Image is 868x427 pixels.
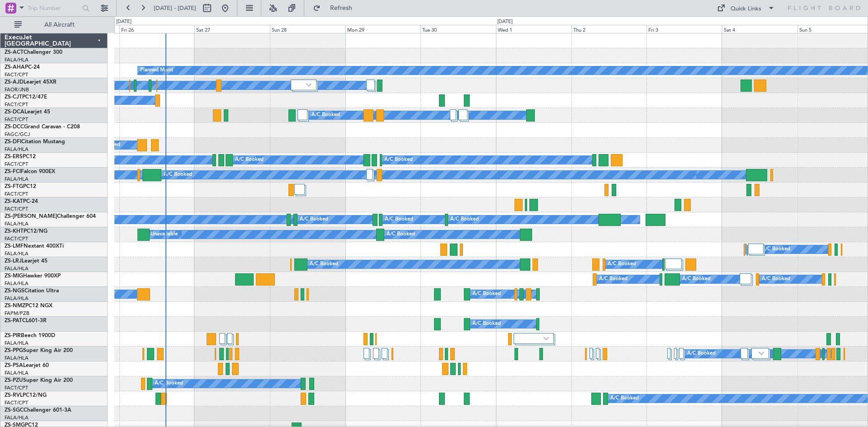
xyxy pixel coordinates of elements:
[306,83,311,87] img: arrow-gray.svg
[5,94,47,100] a: ZS-CJTPC12/47E
[5,184,23,189] span: ZS-FTG
[5,65,25,70] span: ZS-AHA
[496,25,571,33] div: Wed 1
[5,288,59,294] a: ZS-NGSCitation Ultra
[722,25,797,33] div: Sat 4
[5,109,24,115] span: ZS-DCA
[24,22,95,28] span: All Aircraft
[5,131,30,138] a: FAGC/GCJ
[270,25,345,33] div: Sun 28
[154,4,196,12] span: [DATE] - [DATE]
[5,393,47,398] a: ZS-RVLPC12/NG
[5,348,73,353] a: ZS-PPGSuper King Air 200
[5,184,36,189] a: ZS-FTGPC12
[5,310,29,317] a: FAPM/PZB
[608,258,636,271] div: A/C Booked
[5,229,47,234] a: ZS-KHTPC12/NG
[5,94,22,100] span: ZS-CJT
[682,272,711,286] div: A/C Booked
[5,363,23,368] span: ZS-PSA
[5,50,24,55] span: ZS-ACT
[5,258,47,264] a: ZS-LRJLearjet 45
[5,393,23,398] span: ZS-RVL
[5,199,38,204] a: ZS-KATPC-24
[5,303,25,309] span: ZS-NMZ
[140,64,173,77] div: Planned Maint
[712,1,779,15] button: Quick Links
[5,399,28,406] a: FACT/CPT
[762,243,790,256] div: A/C Booked
[5,280,28,287] a: FALA/HLA
[5,370,28,376] a: FALA/HLA
[5,124,24,130] span: ZS-DCC
[5,273,23,279] span: ZS-MIG
[5,124,80,130] a: ZS-DCCGrand Caravan - C208
[310,258,338,271] div: A/C Booked
[5,161,28,168] a: FACT/CPT
[5,265,28,272] a: FALA/HLA
[5,169,55,174] a: ZS-FCIFalcon 900EX
[420,25,496,33] div: Tue 30
[450,213,479,226] div: A/C Booked
[5,340,28,347] a: FALA/HLA
[5,414,28,421] a: FALA/HLA
[610,392,639,405] div: A/C Booked
[5,191,28,197] a: FACT/CPT
[5,214,96,219] a: ZS-[PERSON_NAME]Challenger 604
[5,80,57,85] a: ZS-AJDLearjet 45XR
[345,25,421,33] div: Mon 29
[759,352,764,355] img: arrow-gray.svg
[235,153,264,167] div: A/C Booked
[5,221,28,227] a: FALA/HLA
[5,65,40,70] a: ZS-AHAPC-24
[5,408,24,413] span: ZS-SGC
[5,176,28,183] a: FALA/HLA
[5,146,28,153] a: FALA/HLA
[5,229,24,234] span: ZS-KHT
[543,337,549,340] img: arrow-gray.svg
[384,153,413,167] div: A/C Booked
[5,348,23,353] span: ZS-PPG
[5,154,36,160] a: ZS-ERSPC12
[5,288,24,294] span: ZS-NGS
[472,317,501,331] div: A/C Booked
[571,25,647,33] div: Thu 2
[5,250,28,257] a: FALA/HLA
[385,213,413,226] div: A/C Booked
[5,318,47,324] a: ZS-PATCL601-3R
[5,139,21,145] span: ZS-DFI
[5,333,21,338] span: ZS-PIR
[5,80,24,85] span: ZS-AJD
[5,408,71,413] a: ZS-SGCChallenger 601-3A
[140,228,178,241] div: A/C Unavailable
[599,272,627,286] div: A/C Booked
[164,168,192,182] div: A/C Booked
[5,86,29,93] a: FAOR/JNB
[387,228,415,241] div: A/C Booked
[5,295,28,302] a: FALA/HLA
[5,101,28,108] a: FACT/CPT
[5,385,28,391] a: FACT/CPT
[5,199,23,204] span: ZS-KAT
[646,25,722,33] div: Fri 3
[5,378,73,383] a: ZS-PZUSuper King Air 200
[194,25,270,33] div: Sat 27
[5,206,28,212] a: FACT/CPT
[322,5,360,11] span: Refresh
[5,214,57,219] span: ZS-[PERSON_NAME]
[5,169,21,174] span: ZS-FCI
[5,235,28,242] a: FACT/CPT
[5,273,61,279] a: ZS-MIGHawker 900XP
[5,244,64,249] a: ZS-LMFNextant 400XTi
[5,116,28,123] a: FACT/CPT
[762,272,790,286] div: A/C Booked
[5,363,49,368] a: ZS-PSALearjet 60
[5,378,23,383] span: ZS-PZU
[5,109,50,115] a: ZS-DCALearjet 45
[5,50,62,55] a: ZS-ACTChallenger 300
[5,56,28,63] a: FALA/HLA
[10,18,98,32] button: All Aircraft
[5,355,28,361] a: FALA/HLA
[5,139,65,145] a: ZS-DFICitation Mustang
[5,244,24,249] span: ZS-LMF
